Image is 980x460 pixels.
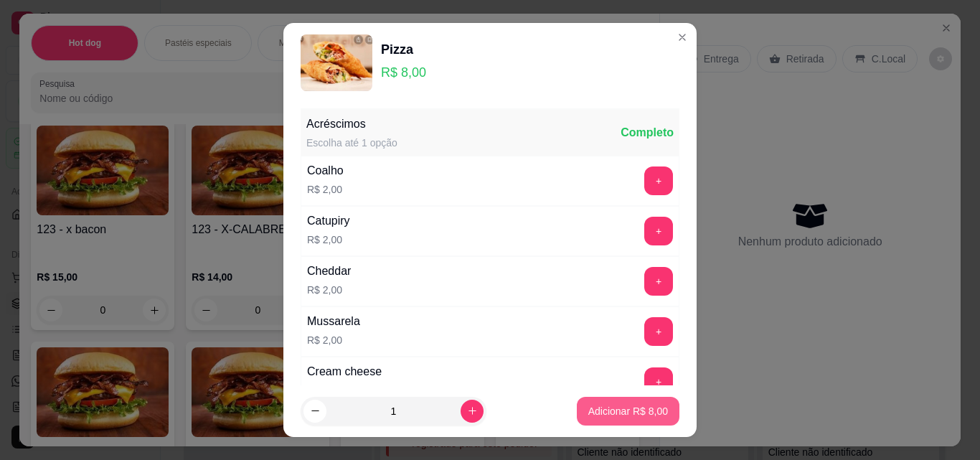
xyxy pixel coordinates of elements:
p: R$ 8,00 [381,62,426,83]
div: Coalho [307,162,344,179]
button: add [644,317,673,346]
p: R$ 2,00 [307,333,360,347]
div: Catupiry [307,212,350,230]
div: Cream cheese [307,363,382,380]
div: Escolha até 1 opção [306,136,397,150]
button: Close [671,26,694,49]
button: add [644,267,673,296]
button: add [644,217,673,245]
button: decrease-product-quantity [303,400,326,423]
div: Mussarela [307,313,360,330]
p: R$ 2,00 [307,383,382,398]
div: Acréscimos [306,116,397,133]
p: R$ 2,00 [307,283,351,297]
div: Completo [621,124,674,141]
button: add [644,367,673,396]
img: product-image [301,34,372,91]
button: increase-product-quantity [461,400,484,423]
button: add [644,166,673,195]
div: Cheddar [307,263,351,280]
p: Adicionar R$ 8,00 [588,404,668,418]
button: Adicionar R$ 8,00 [577,397,679,426]
p: R$ 2,00 [307,233,350,247]
div: Pizza [381,39,426,60]
p: R$ 2,00 [307,182,344,197]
